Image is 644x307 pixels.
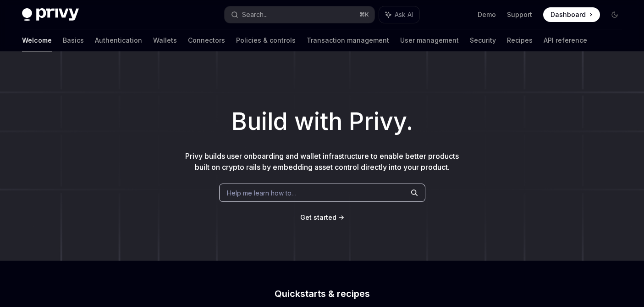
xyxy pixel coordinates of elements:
a: Support [507,10,532,19]
span: Help me learn how to… [227,188,297,198]
h2: Quickstarts & recipes [161,289,484,298]
button: Toggle dark mode [607,7,622,22]
span: Privy builds user onboarding and wallet infrastructure to enable better products built on crypto ... [185,151,459,172]
button: Ask AI [379,6,419,23]
a: Security [470,29,496,51]
a: API reference [544,29,587,51]
a: Welcome [22,29,52,51]
span: Get started [300,213,336,221]
span: Ask AI [395,10,413,19]
a: Basics [63,29,84,51]
div: Search... [242,9,268,20]
a: Demo [478,10,496,19]
span: ⌘ K [359,11,369,18]
a: Authentication [95,29,142,51]
span: Dashboard [550,10,586,19]
a: Recipes [507,29,533,51]
a: Connectors [188,29,225,51]
button: Search...⌘K [225,6,375,23]
a: Wallets [153,29,177,51]
a: Transaction management [307,29,389,51]
h1: Build with Privy. [15,104,629,140]
a: Get started [300,213,336,222]
a: Policies & controls [236,29,296,51]
img: dark logo [22,8,79,21]
a: Dashboard [543,7,600,22]
a: User management [400,29,459,51]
